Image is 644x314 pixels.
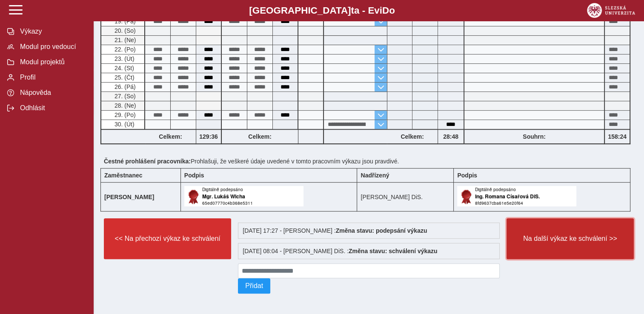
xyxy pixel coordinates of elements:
[17,58,86,66] span: Modul projektů
[514,235,627,243] span: Na další výkaz ke schválení >>
[17,28,86,35] span: Výkazy
[438,133,464,140] b: 28:48
[605,133,630,140] b: 158:24
[113,83,136,90] span: 26. (Pá)
[184,186,303,206] img: Digitálně podepsáno uživatelem
[222,133,298,140] b: Celkem:
[238,223,500,239] div: [DATE] 17:27 - [PERSON_NAME] :
[104,218,231,259] button: << Na přechozí výkaz ke schválení
[457,172,477,179] b: Podpis
[113,74,135,81] span: 25. (Čt)
[113,55,135,62] span: 23. (Út)
[389,5,395,16] span: o
[523,133,546,140] b: Souhrn:
[336,227,427,234] b: Změna stavu: podepsání výkazu
[457,186,576,206] img: Digitálně podepsáno uživatelem
[113,93,136,100] span: 27. (So)
[357,183,454,211] td: [PERSON_NAME] DiS.
[587,3,635,18] img: logo_web_su.png
[507,218,634,259] button: Na další výkaz ke schválení >>
[184,172,204,179] b: Podpis
[104,158,191,165] b: Čestné prohlášení pracovníka:
[17,74,86,81] span: Profil
[238,243,500,259] div: [DATE] 08:04 - [PERSON_NAME] DiS. :
[113,121,135,128] span: 30. (Út)
[349,248,438,254] b: Změna stavu: schválení výkazu
[113,27,136,34] span: 20. (So)
[26,5,618,16] b: [GEOGRAPHIC_DATA] a - Evi
[104,172,142,179] b: Zaměstnanec
[113,18,136,25] span: 19. (Pá)
[104,194,154,200] b: [PERSON_NAME]
[17,89,86,97] span: Nápověda
[245,282,263,290] span: Přidat
[111,235,224,243] span: << Na přechozí výkaz ke schválení
[17,43,86,51] span: Modul pro vedoucí
[100,154,637,168] div: Prohlašuji, že veškeré údaje uvedené v tomto pracovním výkazu jsou pravdivé.
[113,102,136,109] span: 28. (Ne)
[382,5,389,16] span: D
[113,65,134,71] span: 24. (St)
[361,172,389,179] b: Nadřízený
[387,133,438,140] b: Celkem:
[196,133,221,140] b: 129:36
[145,133,196,140] b: Celkem:
[17,104,86,112] span: Odhlásit
[113,46,136,53] span: 22. (Po)
[238,278,270,294] button: Přidat
[113,111,136,118] span: 29. (Po)
[351,5,354,16] span: t
[113,37,136,43] span: 21. (Ne)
